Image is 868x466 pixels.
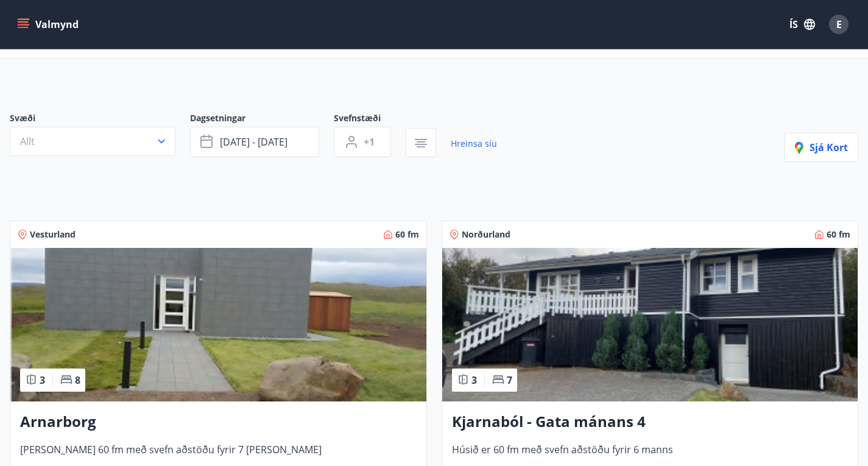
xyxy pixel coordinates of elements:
h3: Arnarborg [20,411,417,433]
button: ÍS [783,13,822,35]
span: Sjá kort [795,141,848,154]
span: 7 [507,373,512,387]
span: Svefnstæði [334,112,406,127]
span: [DATE] - [DATE] [220,135,288,149]
button: E [824,10,853,39]
span: Norðurland [462,228,510,241]
span: Svæði [10,112,190,127]
span: 8 [75,373,80,387]
button: Sjá kort [785,133,858,162]
span: 3 [471,373,477,387]
button: [DATE] - [DATE] [190,127,319,157]
button: +1 [334,127,391,157]
button: menu [15,13,83,35]
span: +1 [364,135,375,149]
span: 3 [40,373,45,387]
span: Allt [20,135,35,148]
span: Vesturland [30,228,76,241]
span: E [836,18,842,31]
span: Dagsetningar [190,112,334,127]
span: 60 fm [395,228,419,241]
img: Paella dish [442,248,858,401]
h3: Kjarnaból - Gata mánans 4 [452,411,849,433]
a: Hreinsa síu [451,130,497,157]
button: Allt [10,127,175,156]
img: Paella dish [10,248,426,401]
span: 60 fm [827,228,850,241]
